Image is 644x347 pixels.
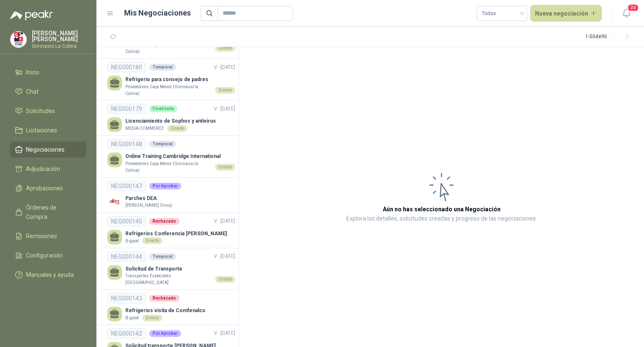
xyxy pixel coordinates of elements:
[149,183,181,189] div: Por Aprobar
[125,42,212,55] p: Proveedores Caja Menor (Gimnasio la Colina)
[125,315,139,321] p: B-good
[167,125,187,132] div: Directo
[125,125,164,132] p: MEDIA COMMERCE
[10,32,26,47] img: Company Logo
[627,4,639,12] span: 20
[10,103,86,119] a: Solicitudes
[107,293,146,303] div: NEG000143
[26,270,74,279] span: Manuales y ayuda
[125,265,235,273] p: Solicitud de Transporte
[107,216,146,226] div: NEG000145
[107,181,146,191] div: NEG000147
[125,202,172,209] p: [PERSON_NAME] Group
[10,10,53,20] img: Logo peakr
[585,30,634,44] div: 1 - 50 de 90
[142,237,162,244] div: Directo
[10,180,86,196] a: Aprobaciones
[482,7,522,20] span: Todas
[26,87,39,96] span: Chat
[26,231,57,241] span: Remisiones
[215,45,235,52] div: Directo
[125,195,172,202] p: Parches DEA
[107,329,146,339] div: NEG000142
[107,62,235,97] a: NEG000180TemporalV. -[DATE] Refrigerio para consejo de padresProveedores Caja Menor (Gimnasio la ...
[619,6,634,21] button: 20
[26,106,55,116] span: Solicitudes
[214,106,235,112] span: V. - [DATE]
[107,252,146,262] div: NEG000144
[26,251,63,260] span: Configuración
[10,64,86,80] a: Inicio
[26,145,65,154] span: Negociaciones
[215,87,235,94] div: Directo
[125,76,235,84] p: Refrigerio para consejo de padres
[26,184,63,193] span: Aprobaciones
[149,218,179,225] div: Rechazado
[149,105,177,112] div: Finalizada
[107,104,235,132] a: NEG000179FinalizadaV. -[DATE] Licenciamiento de Sophos y antivirusMEDIA COMMERCEDirecto
[125,273,212,286] p: Transportes Especiales [GEOGRAPHIC_DATA]
[32,30,86,42] p: [PERSON_NAME] [PERSON_NAME]
[10,122,86,138] a: Licitaciones
[214,253,235,259] span: V. - [DATE]
[214,218,235,224] span: V. - [DATE]
[107,104,146,114] div: NEG000179
[26,164,60,173] span: Adjudicación
[383,205,501,214] h3: Aún no has seleccionado una Negociación
[215,276,235,283] div: Directo
[214,64,235,70] span: V. - [DATE]
[107,293,235,321] a: NEG000143RechazadoRefrigerios visita de ComfenalcoB-goodDirecto
[530,5,602,22] button: Nueva negociación
[107,139,235,173] a: NEG000148TemporalOnline Training Cambridge InternationalProveedores Caja Menor (Gimnasio la Colin...
[215,164,235,171] div: Directo
[10,142,86,158] a: Negociaciones
[107,139,146,149] div: NEG000148
[107,252,235,286] a: NEG000144TemporalV. -[DATE] Solicitud de TransporteTransportes Especiales [GEOGRAPHIC_DATA]Directo
[10,228,86,244] a: Remisiones
[125,230,227,238] p: Refrigerios Conferencia [PERSON_NAME]
[10,267,86,283] a: Manuales y ayuda
[125,117,216,125] p: Licenciamiento de Sophos y antivirus
[125,307,205,315] p: Refrigerios visita de Comfenalco
[125,152,235,160] p: Online Training Cambridge International
[32,44,86,49] p: Gimnasio La Colina
[26,68,39,77] span: Inicio
[142,315,162,321] div: Directo
[214,330,235,336] span: V. - [DATE]
[10,161,86,177] a: Adjudicación
[26,203,78,221] span: Órdenes de Compra
[149,330,181,337] div: Por Aprobar
[149,253,176,260] div: Temporal
[10,247,86,263] a: Configuración
[107,195,122,209] img: Company Logo
[10,200,86,225] a: Órdenes de Compra
[149,64,176,71] div: Temporal
[125,84,212,97] p: Proveedores Caja Menor (Gimnasio la Colina)
[107,62,146,72] div: NEG000180
[149,295,179,302] div: Rechazado
[107,216,235,244] a: NEG000145RechazadoV. -[DATE] Refrigerios Conferencia [PERSON_NAME]B-goodDirecto
[125,160,212,173] p: Proveedores Caja Menor (Gimnasio la Colina)
[10,84,86,100] a: Chat
[124,7,191,19] h1: Mis Negociaciones
[107,181,235,209] a: NEG000147Por AprobarCompany LogoParches DEA[PERSON_NAME] Group
[26,126,57,135] span: Licitaciones
[125,238,139,244] p: B-good
[149,141,176,147] div: Temporal
[346,214,537,224] p: Explora los detalles, solicitudes creadas y progreso de las negociaciones.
